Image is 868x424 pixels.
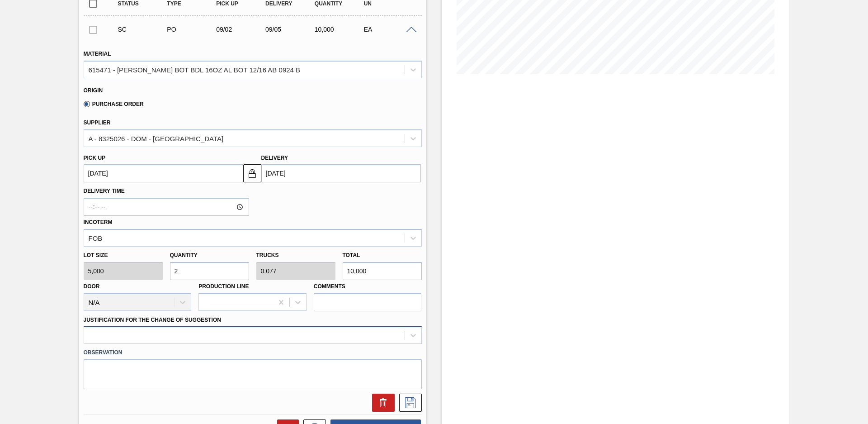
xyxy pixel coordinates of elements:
[84,51,111,57] label: Material
[214,0,269,7] div: Pick up
[343,252,360,258] label: Total
[256,252,279,258] label: Trucks
[84,219,113,225] label: Incoterm
[214,26,269,33] div: 09/02/2025
[84,346,422,359] label: Observation
[362,0,416,7] div: UN
[243,164,261,182] button: locked
[84,164,243,182] input: mm/dd/yyyy
[116,0,170,7] div: Status
[84,101,144,107] label: Purchase Order
[89,66,301,73] div: 615471 - [PERSON_NAME] BOT BDL 16OZ AL BOT 12/16 AB 0924 B
[198,283,249,290] label: Production Line
[261,164,421,182] input: mm/dd/yyyy
[395,394,422,412] div: Save Suggestion
[263,26,318,33] div: 09/05/2025
[89,234,103,242] div: FOB
[89,134,224,142] div: A - 8325026 - DOM - [GEOGRAPHIC_DATA]
[84,317,221,323] label: Justification for the Change of Suggestion
[312,0,367,7] div: Quantity
[170,252,198,258] label: Quantity
[247,168,258,179] img: locked
[84,283,100,290] label: Door
[263,0,318,7] div: Delivery
[84,185,249,198] label: Delivery Time
[261,155,288,161] label: Delivery
[368,394,395,412] div: Delete Suggestion
[84,119,111,126] label: Supplier
[116,26,170,33] div: Suggestion Created
[84,155,106,161] label: Pick up
[314,280,422,293] label: Comments
[312,26,367,33] div: 10,000
[84,87,103,94] label: Origin
[84,249,163,262] label: Lot size
[165,26,219,33] div: Purchase order
[362,26,416,33] div: EA
[165,0,219,7] div: Type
